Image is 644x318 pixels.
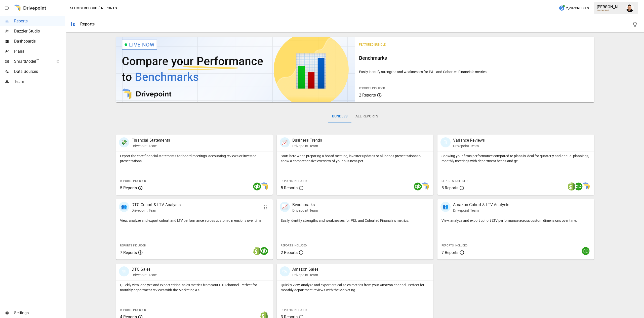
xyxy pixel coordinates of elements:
span: Reports Included [281,179,307,183]
p: Easily identify strengths and weaknesses for P&L and Cohorted Financials metrics. [359,69,590,74]
p: Financial Statements [132,137,170,143]
img: quickbooks [260,247,268,255]
div: 🛍 [119,266,129,276]
span: Reports Included [441,179,467,183]
p: Drivepoint Team [132,272,157,277]
button: Bundles [328,110,351,122]
p: View, analyze and export cohort and LTV performance across custom dimensions over time. [120,218,269,223]
span: 2 Reports [281,250,298,255]
p: Quickly view, analyze and export critical sales metrics from your DTC channel. Perfect for monthl... [120,282,269,293]
span: ™ [36,58,39,64]
p: Business Trends [292,137,322,143]
p: Drivepoint Team [453,208,509,213]
button: slumbercloud [70,5,97,11]
p: DTC Sales [132,266,157,272]
span: Reports Included [281,244,307,247]
img: smart model [260,182,268,190]
p: Drivepoint Team [453,143,485,148]
span: Team [14,79,65,85]
div: [PERSON_NAME] [597,5,623,9]
button: Francisco Sanchez [623,1,637,15]
span: Plans [14,48,65,54]
p: Drivepoint Team [292,143,322,148]
span: Dashboards [14,38,65,44]
p: Drivepoint Team [292,272,318,277]
p: Export the core financial statements for board meetings, accounting reviews or investor presentat... [120,153,269,164]
img: smart model [421,182,429,190]
span: Reports Included [281,308,307,312]
img: quickbooks [575,182,583,190]
span: 7 Reports [120,250,137,255]
p: Benchmarks [292,202,318,208]
p: Start here when preparing a board meeting, investor updates or all-hands presentations to show a ... [281,153,429,164]
span: Reports Included [120,179,146,183]
img: shopify [253,247,261,255]
div: 💸 [119,137,129,147]
p: Showing your firm's performance compared to plans is ideal for quarterly and annual plannings, mo... [441,153,590,164]
p: Easily identify strengths and weaknesses for P&L and Cohorted Financials metrics. [281,218,429,223]
span: SmartModel [14,58,51,65]
div: slumbercloud [597,9,623,12]
span: Reports Included [441,244,467,247]
h6: Benchmarks [359,54,590,62]
span: 5 Reports [441,185,458,190]
p: Amazon Cohort & LTV Analysis [453,202,509,208]
img: smart model [582,182,590,190]
div: / [98,5,100,11]
p: Drivepoint Team [292,208,318,213]
span: 5 Reports [120,185,137,190]
span: Reports Included [359,87,385,90]
button: All Reports [351,110,382,122]
span: Reports [14,18,65,24]
span: Reports Included [120,308,146,312]
div: 👥 [119,202,129,212]
img: Francisco Sanchez [626,4,634,12]
img: quickbooks [582,247,590,255]
img: quickbooks [414,182,422,190]
span: Featured Bundle [359,43,386,46]
span: Reports Included [120,244,146,247]
span: Data Sources [14,69,65,75]
div: 🛍 [280,266,290,276]
span: Dazzler Studio [14,28,65,34]
p: Drivepoint Team [132,208,181,213]
div: 🗓 [440,137,451,147]
div: 👥 [440,202,451,212]
div: 📈 [280,202,290,212]
span: 2,287 Credits [566,5,589,11]
span: Settings [14,310,65,316]
span: 7 Reports [441,250,458,255]
p: Amazon Sales [292,266,318,272]
p: Variance Reviews [453,137,485,143]
button: 2,287Credits [557,4,591,13]
p: View, analyze and export cohort LTV performance across custom dimensions over time. [441,218,590,223]
div: 📈 [280,137,290,147]
span: 2 Reports [359,93,376,98]
img: shopify [568,182,576,190]
div: Reports [80,22,95,26]
span: 5 Reports [281,185,298,190]
p: DTC Cohort & LTV Analysis [132,202,181,208]
img: quickbooks [253,182,261,190]
p: Drivepoint Team [132,143,170,148]
img: video thumbnail [116,37,355,102]
p: Quickly view, analyze and export critical sales metrics from your Amazon channel. Perfect for mon... [281,282,429,293]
